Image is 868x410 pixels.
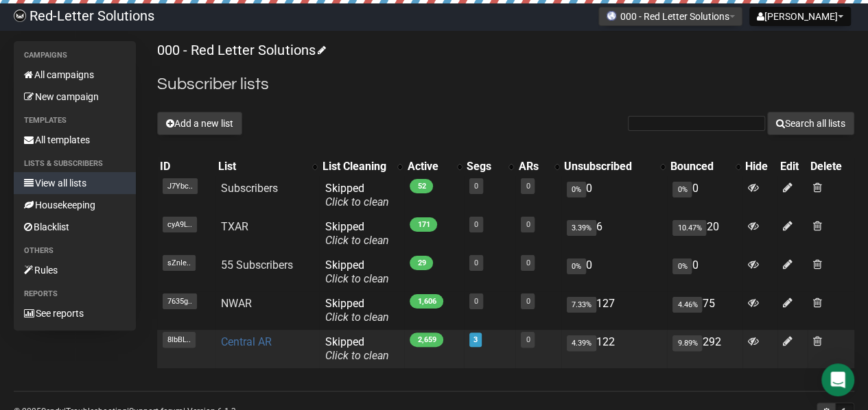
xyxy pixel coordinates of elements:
[777,157,808,176] th: Edit: No sort applied, sorting is disabled
[157,157,215,176] th: ID: No sort applied, sorting is disabled
[157,42,323,58] a: 000 - Red Letter Solutions
[325,311,388,324] a: Click to clean
[467,160,502,173] div: Segs
[410,333,443,347] span: 2,659
[221,335,272,348] a: Central AR
[672,220,706,236] span: 10.47%
[667,176,742,215] td: 0
[218,160,306,173] div: List
[325,182,388,208] span: Skipped
[810,160,852,173] div: Delete
[808,157,854,176] th: Delete: No sort applied, sorting is disabled
[474,220,478,229] a: 0
[160,160,212,173] div: ID
[14,64,136,86] a: All campaigns
[564,160,653,173] div: Unsubscribed
[410,294,443,309] span: 1,606
[325,258,388,285] span: Skipped
[561,176,667,215] td: 0
[561,330,667,368] td: 122
[319,157,404,176] th: List Cleaning: No sort applied, activate to apply an ascending sort
[325,234,388,247] a: Click to clean
[473,335,478,344] a: 3
[567,182,586,197] span: 0%
[526,335,530,344] a: 0
[672,258,692,274] span: 0%
[561,215,667,253] td: 6
[464,157,515,176] th: Segs: No sort applied, activate to apply an ascending sort
[14,259,136,281] a: Rules
[163,255,196,271] span: sZnIe..
[14,194,136,216] a: Housekeeping
[325,297,388,324] span: Skipped
[567,297,596,313] span: 7.33%
[561,253,667,291] td: 0
[667,330,742,368] td: 292
[221,182,278,195] a: Subscribers
[157,72,854,97] h2: Subscriber lists
[567,335,596,351] span: 4.39%
[325,349,388,362] a: Click to clean
[667,157,742,176] th: Bounced: No sort applied, activate to apply an ascending sort
[474,182,478,191] a: 0
[404,157,464,176] th: Active: No sort applied, activate to apply an ascending sort
[567,220,596,236] span: 3.39%
[407,160,450,173] div: Active
[672,182,692,197] span: 0%
[667,291,742,330] td: 75
[14,216,136,238] a: Blacklist
[567,258,586,274] span: 0%
[749,7,851,26] button: [PERSON_NAME]
[325,335,388,362] span: Skipped
[14,112,136,129] li: Templates
[163,293,197,309] span: 7635g..
[667,215,742,253] td: 20
[598,7,742,26] button: 000 - Red Letter Solutions
[526,220,530,229] a: 0
[410,217,437,232] span: 171
[667,253,742,291] td: 0
[14,86,136,108] a: New campaign
[526,297,530,306] a: 0
[672,335,702,351] span: 9.89%
[163,332,196,348] span: 8lbBL..
[14,286,136,302] li: Reports
[672,297,702,313] span: 4.46%
[767,112,854,135] button: Search all lists
[410,179,433,193] span: 52
[561,291,667,330] td: 127
[322,160,390,173] div: List Cleaning
[221,297,252,310] a: NWAR
[526,182,530,191] a: 0
[780,160,805,173] div: Edit
[14,243,136,259] li: Others
[325,195,388,208] a: Click to clean
[410,256,433,270] span: 29
[325,272,388,285] a: Click to clean
[14,302,136,324] a: See reports
[742,157,777,176] th: Hide: No sort applied, sorting is disabled
[821,363,854,396] div: Open Intercom Messenger
[474,297,478,306] a: 0
[474,258,478,267] a: 0
[526,258,530,267] a: 0
[14,156,136,172] li: Lists & subscribers
[221,258,293,272] a: 55 Subscribers
[14,47,136,64] li: Campaigns
[670,160,728,173] div: Bounced
[561,157,667,176] th: Unsubscribed: No sort applied, activate to apply an ascending sort
[163,178,198,194] span: J7Ybc..
[14,10,26,22] img: 983279c4004ba0864fc8a668c650e103
[221,220,248,233] a: TXAR
[14,172,136,194] a: View all lists
[14,129,136,151] a: All templates
[515,157,561,176] th: ARs: No sort applied, activate to apply an ascending sort
[606,10,617,21] img: favicons
[518,160,548,173] div: ARs
[157,112,242,135] button: Add a new list
[745,160,775,173] div: Hide
[163,217,197,232] span: cyA9L..
[215,157,320,176] th: List: No sort applied, activate to apply an ascending sort
[325,220,388,247] span: Skipped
